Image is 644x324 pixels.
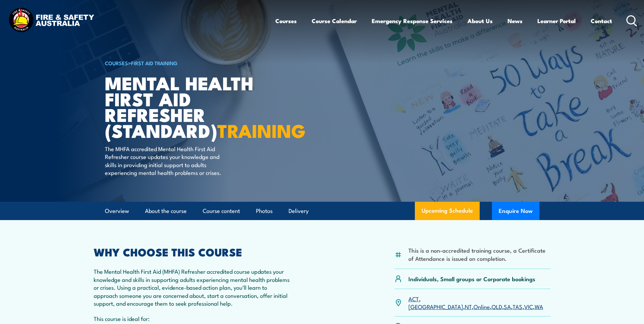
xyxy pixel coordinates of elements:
a: Overview [105,202,129,220]
a: News [508,12,522,30]
p: The MHFA accredited Mental Health First Aid Refresher course updates your knowledge and skills in... [105,145,229,177]
p: The Mental Health First Aid (MHFA) Refresher accredited course updates your knowledge and skills ... [94,267,292,307]
a: Learner Portal [537,12,576,30]
button: Enquire Now [492,202,539,220]
a: Upcoming Schedule [415,202,480,220]
a: Course Calendar [312,12,357,30]
p: This course is ideal for: [94,314,292,322]
a: COURSES [105,59,128,67]
a: About Us [467,12,493,30]
a: NT [465,302,472,310]
a: Contact [591,12,612,30]
a: Emergency Response Services [372,12,453,30]
a: Online [474,302,490,310]
p: , , , , , , , , [408,295,551,311]
a: Photos [256,202,273,220]
a: WA [535,302,543,310]
a: ACT [408,294,419,303]
a: TAS [513,302,522,310]
a: First Aid Training [131,59,178,67]
h1: Mental Health First Aid Refresher (Standard) [105,75,273,138]
li: This is a non-accredited training course, a Certificate of Attendance is issued on completion. [408,246,551,262]
p: Individuals, Small groups or Corporate bookings [408,275,535,283]
h2: WHY CHOOSE THIS COURSE [94,247,292,256]
a: SA [504,302,511,310]
a: QLD [492,302,502,310]
strong: TRAINING [217,116,306,144]
h6: > [105,59,273,67]
a: About the course [145,202,187,220]
a: [GEOGRAPHIC_DATA] [408,302,463,310]
a: Delivery [289,202,309,220]
a: Courses [275,12,297,30]
a: VIC [524,302,533,310]
a: Course content [203,202,240,220]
